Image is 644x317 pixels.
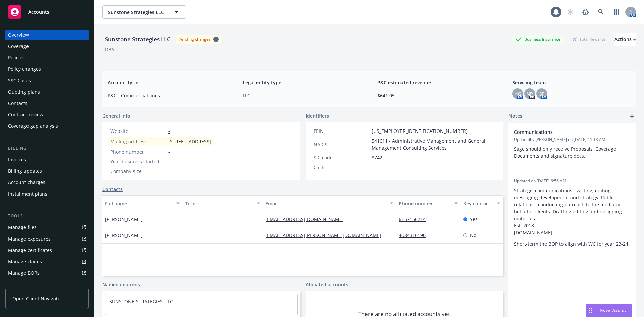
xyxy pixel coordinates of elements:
[569,35,609,43] div: Total Rewards
[5,52,89,63] a: Policies
[8,245,52,256] div: Manage certificates
[8,98,28,109] div: Contacts
[176,35,221,43] span: Pending changes
[168,158,170,165] span: -
[5,189,89,199] a: Installment plans
[5,222,89,233] a: Manage files
[372,137,495,151] span: 541611 - Administrative Management and General Management Consulting Services
[28,9,49,15] span: Accounts
[243,92,361,99] span: LLC
[182,195,263,211] button: Title
[105,216,143,223] span: [PERSON_NAME]
[5,98,89,109] a: Contacts
[265,216,349,222] a: [EMAIL_ADDRESS][DOMAIN_NAME]
[526,90,533,97] span: NP
[8,41,29,52] div: Coverage
[5,41,89,52] a: Coverage
[514,90,521,97] span: HG
[514,170,613,177] span: -
[8,121,58,131] div: Coverage gap analysis
[628,112,636,120] a: add
[5,245,89,256] a: Manage certificates
[512,79,631,86] span: Servicing team
[306,281,348,288] a: Affiliated accounts
[586,304,632,317] button: Nova Assist
[314,141,369,148] div: NAICS
[243,79,361,86] span: Legal entity type
[314,127,369,135] div: FEIN
[579,5,592,19] a: Report a Bug
[102,5,186,19] button: Sunstone Strategies LLC
[5,256,89,267] a: Manage claims
[168,138,211,145] span: [STREET_ADDRESS]
[8,256,42,267] div: Manage claims
[110,148,166,155] div: Phone number
[8,87,40,97] div: Quoting plans
[8,177,45,188] div: Account charges
[314,154,369,161] div: SIC code
[5,64,89,74] a: Policy changes
[372,127,468,135] span: [US_EMPLOYER_IDENTIFICATION_NUMBER]
[539,90,544,97] span: SF
[12,295,62,302] span: Open Client Navigator
[110,138,166,145] div: Mailing address
[8,166,42,176] div: Billing updates
[108,9,166,16] span: Sunstone Strategies LLC
[5,87,89,97] a: Quoting plans
[514,137,631,143] span: Updated by [PERSON_NAME] on [DATE] 11:13 AM
[8,154,26,165] div: Invoices
[8,109,43,120] div: Contract review
[110,168,166,175] div: Company size
[265,232,387,239] a: [EMAIL_ADDRESS][PERSON_NAME][DOMAIN_NAME]
[5,145,89,152] div: Billing
[5,279,89,290] a: Summary of insurance
[463,200,493,207] div: Key contact
[168,128,170,134] a: -
[168,168,170,175] span: -
[108,92,226,99] span: P&C - Commercial lines
[105,46,117,53] div: DBA: -
[470,216,478,223] span: Yes
[372,154,382,161] span: 8742
[8,64,41,74] div: Policy changes
[5,3,89,21] a: Accounts
[399,216,431,222] a: 6157156714
[5,30,89,40] a: Overview
[8,52,25,63] div: Policies
[563,5,577,19] a: Start snowing
[614,33,636,46] button: Actions
[514,128,613,136] span: Communications
[108,79,226,86] span: Account type
[377,79,496,86] span: P&C estimated revenue
[514,178,631,184] span: Updated on [DATE] 6:56 AM
[168,148,170,155] span: -
[461,195,503,211] button: Key contact
[470,232,476,239] span: No
[5,109,89,120] a: Contract review
[102,195,182,211] button: Full name
[5,233,89,244] a: Manage exposures
[5,75,89,86] a: SSC Cases
[377,92,496,99] span: $641.05
[8,222,37,233] div: Manage files
[610,5,623,19] a: Switch app
[5,268,89,278] a: Manage BORs
[8,30,29,40] div: Overview
[185,200,253,207] div: Title
[8,233,51,244] div: Manage exposures
[306,112,329,119] span: Identifiers
[5,177,89,188] a: Account charges
[508,123,636,165] div: CommunicationsUpdatedby [PERSON_NAME] on [DATE] 11:13 AMSage should only receive Proposals, Cover...
[8,268,40,278] div: Manage BORs
[185,216,187,223] span: -
[399,200,450,207] div: Phone number
[263,195,396,211] button: Email
[514,240,631,247] p: Short-term the BOP to align with WC for year 23-24.
[512,35,564,43] div: Business Insurance
[105,232,143,239] span: [PERSON_NAME]
[109,298,173,305] a: SUNSTONE STRATEGIES, LLC
[5,154,89,165] a: Invoices
[8,75,31,86] div: SSC Cases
